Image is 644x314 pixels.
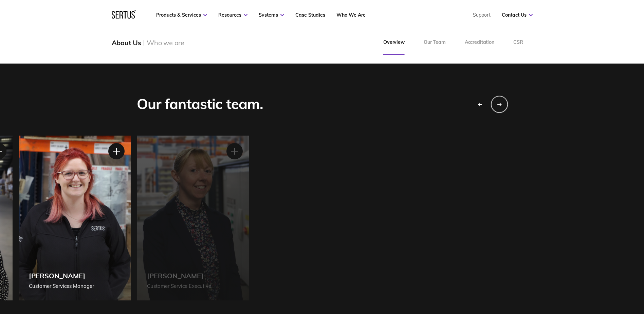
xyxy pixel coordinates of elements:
[147,38,184,47] div: Who we are
[147,272,211,280] div: [PERSON_NAME]
[504,30,533,55] a: CSR
[29,272,94,280] div: [PERSON_NAME]
[522,235,644,314] iframe: Chat Widget
[414,30,455,55] a: Our Team
[259,12,284,18] a: Systems
[491,95,508,112] div: Next slide
[336,12,366,18] a: Who We Are
[502,12,533,18] a: Contact Us
[29,282,94,290] div: Customer Services Manager
[156,12,207,18] a: Products & Services
[147,282,211,290] div: Customer Service Executive
[473,12,491,18] a: Support
[472,96,488,112] div: Previous slide
[455,30,504,55] a: Accreditation
[218,12,247,18] a: Resources
[137,95,263,113] div: Our fantastic team.
[295,12,325,18] a: Case Studies
[112,38,141,47] div: About Us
